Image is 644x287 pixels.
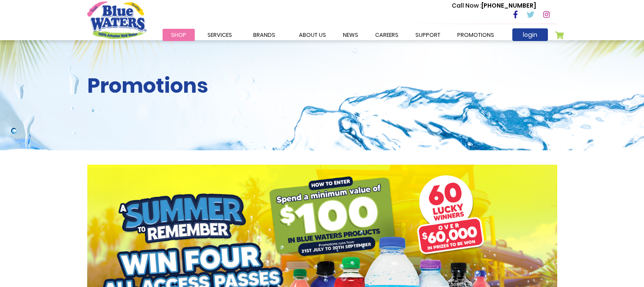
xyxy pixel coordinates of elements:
span: Services [207,31,232,39]
p: [PHONE_NUMBER] [452,1,536,10]
a: login [512,28,548,41]
span: Brands [253,31,275,39]
a: Promotions [449,29,503,41]
span: Shop [171,31,186,39]
a: support [407,29,449,41]
a: store logo [87,1,146,39]
a: about us [290,29,334,41]
a: careers [367,29,407,41]
h2: Promotions [87,74,557,98]
span: Call Now : [452,1,481,10]
a: News [334,29,367,41]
